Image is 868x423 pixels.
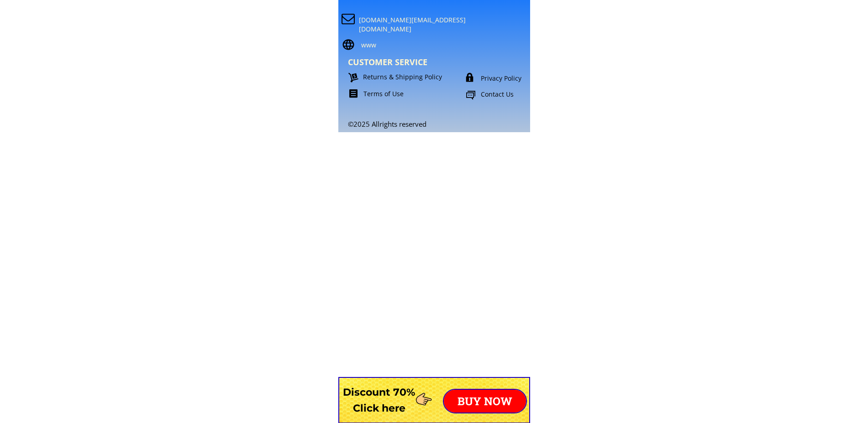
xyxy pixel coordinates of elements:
[363,72,459,82] p: Returns & Shipping Policy
[361,41,525,50] p: www
[363,89,460,98] p: Terms of Use
[481,74,545,83] p: Privacy Policy
[348,120,526,128] h1: ©2025 Allrights reserved
[338,384,420,416] h3: Discount 70% Click here
[444,390,526,413] p: BUY NOW
[348,57,477,67] h4: CUSTOMER SERVICE
[481,90,548,99] p: Contact Us
[359,15,492,33] p: [DOMAIN_NAME][EMAIL_ADDRESS][DOMAIN_NAME]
